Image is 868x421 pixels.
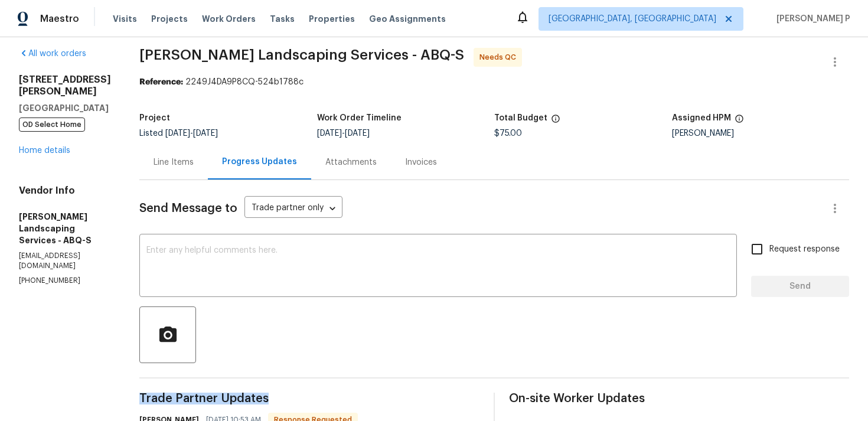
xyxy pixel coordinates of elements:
[19,185,111,197] h4: Vendor Info
[19,74,111,97] h2: [STREET_ADDRESS][PERSON_NAME]
[325,156,377,168] div: Attachments
[154,156,194,168] div: Line Items
[317,129,342,138] span: [DATE]
[317,114,402,122] h5: Work Order Timeline
[309,13,355,25] span: Properties
[494,114,547,122] h5: Total Budget
[317,129,370,138] span: -
[139,48,464,62] span: [PERSON_NAME] Landscaping Services - ABQ-S
[139,129,218,138] span: Listed
[405,156,437,168] div: Invoices
[549,13,716,25] span: [GEOGRAPHIC_DATA], [GEOGRAPHIC_DATA]
[165,129,190,138] span: [DATE]
[139,78,183,86] b: Reference:
[19,146,70,155] a: Home details
[40,13,79,25] span: Maestro
[139,114,170,122] h5: Project
[19,118,85,132] span: OD Select Home
[672,129,850,138] div: [PERSON_NAME]
[139,76,849,88] div: 2249J4DA9P8CQ-524b1788c
[509,393,849,404] span: On-site Worker Updates
[222,156,297,168] div: Progress Updates
[19,211,111,246] h5: [PERSON_NAME] Landscaping Services - ABQ-S
[369,13,446,25] span: Geo Assignments
[551,114,560,129] span: The total cost of line items that have been proposed by Opendoor. This sum includes line items th...
[769,243,840,256] span: Request response
[672,114,731,122] h5: Assigned HPM
[19,251,111,271] p: [EMAIL_ADDRESS][DOMAIN_NAME]
[151,13,188,25] span: Projects
[165,129,218,138] span: -
[244,199,342,218] div: Trade partner only
[479,51,521,63] span: Needs QC
[19,276,111,286] p: [PHONE_NUMBER]
[772,13,850,25] span: [PERSON_NAME] P
[19,102,111,114] h5: [GEOGRAPHIC_DATA]
[202,13,256,25] span: Work Orders
[19,50,86,58] a: All work orders
[139,393,479,404] span: Trade Partner Updates
[735,114,744,129] span: The hpm assigned to this work order.
[193,129,218,138] span: [DATE]
[494,129,522,138] span: $75.00
[345,129,370,138] span: [DATE]
[113,13,137,25] span: Visits
[270,15,295,23] span: Tasks
[139,203,237,214] span: Send Message to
